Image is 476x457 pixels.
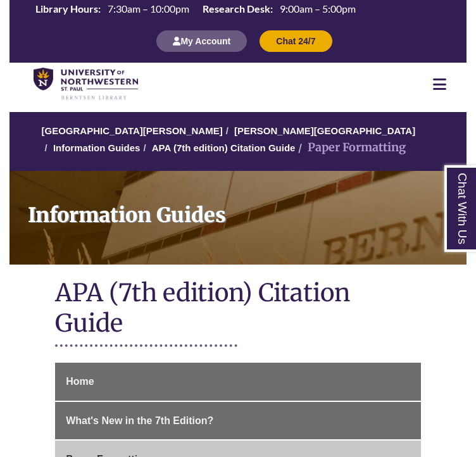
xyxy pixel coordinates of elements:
a: Home [55,363,421,401]
img: UNWSP Library Logo [34,68,138,101]
span: 9:00am – 5:00pm [280,3,356,15]
a: Hours Today [30,2,361,17]
span: 7:30am – 10:00pm [108,3,189,15]
span: Home [66,376,94,387]
th: Library Hours: [30,2,103,16]
a: What's New in the 7th Edition? [55,402,421,440]
a: [GEOGRAPHIC_DATA][PERSON_NAME] [42,125,223,136]
h1: APA (7th edition) Citation Guide [55,277,421,341]
a: Information Guides [9,171,467,265]
button: My Account [156,30,247,52]
a: My Account [156,35,247,46]
a: Chat 24/7 [260,35,332,46]
li: Paper Formatting [295,139,406,157]
a: APA (7th edition) Citation Guide [152,142,296,153]
a: Information Guides [53,142,141,153]
h1: Information Guides [20,171,467,248]
th: Research Desk: [197,2,275,16]
span: What's New in the 7th Edition? [66,415,213,426]
a: [PERSON_NAME][GEOGRAPHIC_DATA] [234,125,415,136]
table: Hours Today [30,2,361,16]
button: Chat 24/7 [260,30,332,52]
